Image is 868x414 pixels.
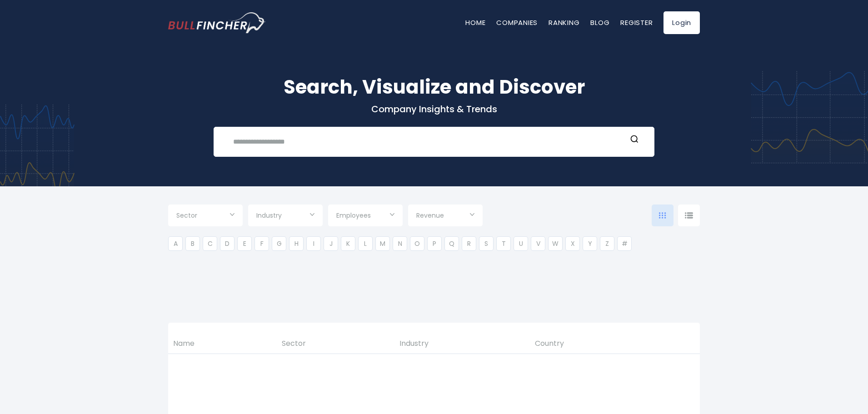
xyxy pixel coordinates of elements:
a: Blog [590,18,609,27]
th: Country [530,334,665,354]
li: D [220,236,234,251]
img: icon-comp-list-view.svg [685,212,693,219]
th: Name [168,334,277,354]
li: T [496,236,511,251]
input: Selection [256,208,314,224]
a: Ranking [549,18,579,27]
input: Selection [416,208,474,224]
input: Selection [336,208,394,224]
span: Sector [176,211,197,219]
img: icon-comp-grid.svg [659,212,666,219]
a: Home [465,18,485,27]
li: X [565,236,580,251]
li: M [375,236,390,251]
span: Revenue [416,211,444,219]
th: Industry [394,334,530,354]
li: R [462,236,476,251]
a: Companies [496,18,538,27]
li: L [358,236,373,251]
li: V [531,236,545,251]
li: Z [600,236,614,251]
li: F [254,236,269,251]
span: Employees [336,211,371,219]
p: Company Insights & Trends [168,103,700,115]
button: Search [629,135,640,146]
a: Register [620,18,653,27]
li: O [410,236,424,251]
li: Q [444,236,459,251]
span: Industry [256,211,282,219]
li: K [341,236,355,251]
img: bullfincher logo [168,12,266,33]
a: Go to homepage [168,12,266,33]
li: H [289,236,304,251]
li: N [393,236,407,251]
li: C [203,236,217,251]
li: B [185,236,200,251]
li: A [168,236,183,251]
li: Y [583,236,597,251]
a: Login [663,11,700,34]
li: J [324,236,338,251]
input: Selection [176,208,234,224]
th: Sector [277,334,395,354]
li: E [237,236,252,251]
li: S [479,236,494,251]
h1: Search, Visualize and Discover [168,73,700,101]
li: P [427,236,442,251]
li: G [272,236,286,251]
li: U [514,236,528,251]
li: W [548,236,563,251]
li: I [306,236,321,251]
li: # [617,236,632,251]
